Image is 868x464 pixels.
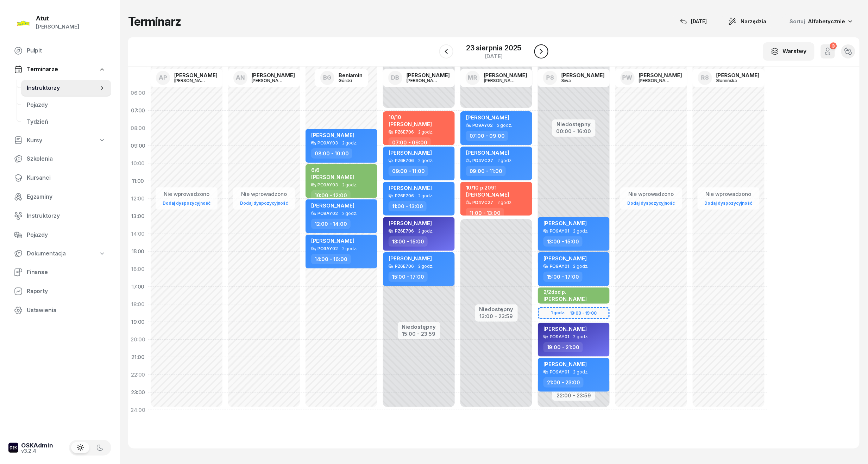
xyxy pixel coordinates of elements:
[21,448,53,453] div: v3.2.4
[537,69,610,87] a: PS[PERSON_NAME]Siwa
[466,149,509,156] span: [PERSON_NAME]
[389,149,432,156] span: [PERSON_NAME]
[556,122,591,127] div: Niedostępny
[722,14,773,29] button: Narzędzia
[8,246,111,262] a: Dokumentacja
[174,78,208,83] div: [PERSON_NAME]
[8,443,18,453] img: logo-xs-dark@2x.png
[389,137,431,148] div: 07:00 - 09:00
[550,334,569,339] div: PO9AY01
[418,229,433,234] span: 2 godz.
[339,78,363,83] div: Górski
[692,69,765,87] a: RS[PERSON_NAME]Słomińska
[236,75,245,81] span: AN
[808,18,845,25] span: Alfabetycznie
[383,69,455,87] a: DB[PERSON_NAME][PERSON_NAME]
[497,158,512,163] span: 2 godz.
[128,119,148,137] div: 08:00
[342,246,357,251] span: 2 godz.
[479,312,514,319] div: 13:00 - 23:59
[418,264,433,269] span: 2 godz.
[317,211,338,216] div: PO9AY02
[624,188,678,209] button: Nie wprowadzonoDodaj dyspozycyjność
[573,370,589,375] span: 2 godz.
[771,47,807,56] div: Warstwy
[680,17,707,26] div: [DATE]
[21,97,111,113] a: Pojazdy
[407,78,440,83] div: [PERSON_NAME]
[389,272,428,282] div: 15:00 - 17:00
[573,334,589,339] span: 2 godz.
[573,303,588,308] span: 1 godz.
[389,220,432,227] span: [PERSON_NAME]
[311,254,351,264] div: 14:00 - 16:00
[323,75,332,81] span: BG
[128,313,148,331] div: 19:00
[781,14,860,29] button: Sortuj Alfabetycznie
[27,211,106,221] span: Instruktorzy
[479,307,514,312] div: Niedostępny
[418,130,433,135] span: 2 godz.
[546,75,554,81] span: PS
[252,78,285,83] div: [PERSON_NAME]
[389,201,427,211] div: 11:00 - 13:00
[128,384,148,401] div: 23:00
[389,255,432,262] span: [PERSON_NAME]
[622,75,633,81] span: PW
[8,188,111,205] a: Egzaminy
[543,377,584,388] div: 21:00 - 23:00
[543,361,587,367] span: [PERSON_NAME]
[763,42,814,61] button: Warstwy
[342,211,357,216] span: 2 godz.
[128,225,148,243] div: 14:00
[484,73,527,78] div: [PERSON_NAME]
[639,78,673,83] div: [PERSON_NAME]
[128,84,148,102] div: 06:00
[466,208,504,218] div: 11:00 - 13:00
[21,80,111,97] a: Instruktorzy
[472,123,493,128] div: PO9AY02
[460,69,533,87] a: MR[PERSON_NAME][PERSON_NAME]
[311,148,352,159] div: 08:00 - 10:00
[615,69,688,87] a: PW[PERSON_NAME][PERSON_NAME]
[702,188,755,209] button: Nie wprowadzonoDodaj dyspozycyjność
[8,264,111,281] a: Finanse
[128,190,148,208] div: 12:00
[311,132,354,138] span: [PERSON_NAME]
[128,296,148,313] div: 18:00
[128,260,148,278] div: 16:00
[8,42,111,59] a: Pulpit
[702,190,755,199] div: Nie wprowadzono
[466,114,509,121] span: [PERSON_NAME]
[311,237,354,244] span: [PERSON_NAME]
[472,158,493,163] div: PO4VC27
[27,173,106,182] span: Kursanci
[624,199,678,207] a: Dodaj dyspozycyjność
[342,182,357,187] span: 2 godz.
[543,289,587,295] div: 2/2dod p.
[389,121,432,128] span: [PERSON_NAME]
[160,190,213,199] div: Nie wprowadzono
[21,113,111,130] a: Tydzień
[561,73,605,78] div: [PERSON_NAME]
[342,141,357,146] span: 2 godz.
[741,17,767,26] span: Narzędzia
[389,114,432,120] div: 10/10
[311,219,351,229] div: 12:00 - 14:00
[27,100,106,110] span: Pojazdy
[543,236,583,247] div: 13:00 - 15:00
[395,193,414,198] div: PZ6E706
[128,15,181,28] h1: Terminarz
[418,158,433,163] span: 2 godz.
[128,401,148,419] div: 24:00
[311,167,354,173] div: 6/6
[311,190,351,200] div: 10:00 - 12:00
[466,131,508,141] div: 07:00 - 09:00
[128,208,148,225] div: 13:00
[573,229,589,234] span: 2 godz.
[27,117,106,126] span: Tydzień
[790,17,807,26] span: Sortuj
[497,123,512,128] span: 2 godz.
[128,331,148,348] div: 20:00
[830,43,837,49] div: 3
